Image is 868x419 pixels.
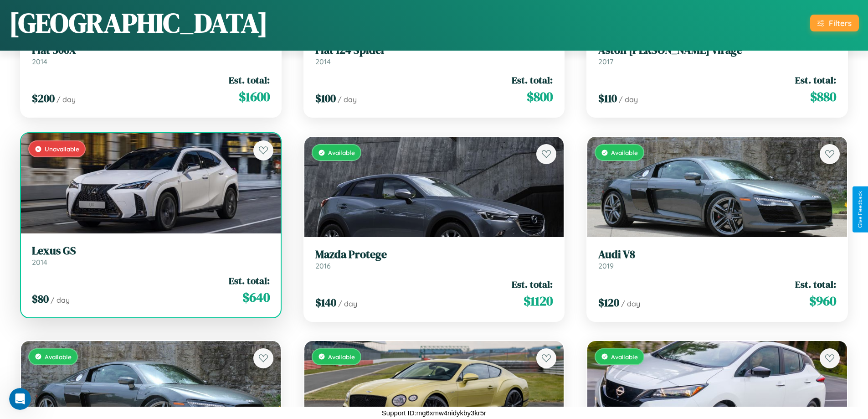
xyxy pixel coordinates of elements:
span: Available [611,149,638,156]
a: Fiat 500X2014 [32,44,270,66]
span: / day [51,295,70,305]
a: Lexus GS2014 [32,244,270,267]
span: Est. total: [229,73,270,87]
h3: Lexus GS [32,244,270,258]
div: Filters [829,18,852,28]
span: / day [621,299,640,308]
span: $ 200 [32,91,55,106]
span: 2016 [315,261,331,270]
h3: Mazda Protege [315,248,553,261]
span: Est. total: [795,278,836,291]
button: Filters [810,15,859,31]
span: / day [619,95,638,104]
span: 2019 [598,261,614,270]
span: Available [611,353,638,361]
span: Available [45,353,72,361]
span: Available [328,149,355,156]
span: $ 800 [527,88,553,106]
span: 2014 [315,57,331,66]
h1: [GEOGRAPHIC_DATA] [9,4,268,41]
a: Mazda Protege2016 [315,248,553,270]
span: Est. total: [512,278,553,291]
span: Est. total: [795,73,836,87]
span: Est. total: [229,274,270,287]
h3: Fiat 500X [32,44,270,57]
span: $ 140 [315,295,336,310]
span: / day [338,299,357,308]
h3: Fiat 124 Spider [315,44,553,57]
span: / day [338,95,357,104]
span: $ 1600 [239,88,270,106]
span: $ 100 [315,91,336,106]
span: $ 80 [32,291,49,306]
span: 2014 [32,258,47,267]
span: / day [56,95,76,104]
h3: Audi V8 [598,248,836,261]
div: Give Feedback [857,191,863,228]
span: $ 640 [242,288,270,306]
span: $ 110 [598,91,617,106]
span: 2014 [32,57,47,66]
a: Fiat 124 Spider2014 [315,44,553,66]
span: Est. total: [512,73,553,87]
span: $ 120 [598,295,619,310]
a: Audi V82019 [598,248,836,270]
span: $ 960 [809,292,836,310]
span: $ 880 [810,88,836,106]
span: 2017 [598,57,613,66]
p: Support ID: mg6xmw4nidykby3kr5r [382,407,486,419]
span: Unavailable [45,145,79,153]
a: Aston [PERSON_NAME] Virage2017 [598,44,836,66]
span: Available [328,353,355,361]
span: $ 1120 [524,292,553,310]
h3: Aston [PERSON_NAME] Virage [598,44,836,57]
iframe: Intercom live chat [9,388,31,410]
